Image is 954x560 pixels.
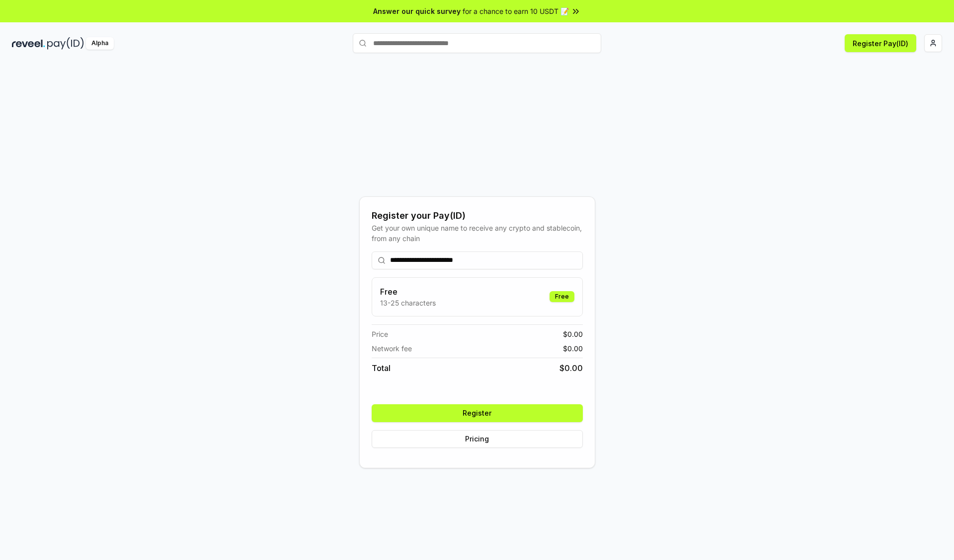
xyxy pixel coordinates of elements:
[372,343,412,354] span: Network fee
[550,291,574,302] div: Free
[372,430,583,448] button: Pricing
[563,343,583,354] span: $ 0.00
[563,329,583,339] span: $ 0.00
[86,37,114,50] div: Alpha
[372,404,583,422] button: Register
[380,298,436,308] p: 13-25 characters
[463,6,569,16] span: for a chance to earn 10 USDT 📝
[372,209,583,223] div: Register your Pay(ID)
[380,286,436,298] h3: Free
[47,37,84,50] img: pay_id
[12,37,45,50] img: reveel_dark
[559,362,583,374] span: $ 0.00
[845,34,916,52] button: Register Pay(ID)
[372,223,583,244] div: Get your own unique name to receive any crypto and stablecoin, from any chain
[372,362,391,374] span: Total
[373,6,461,16] span: Answer our quick survey
[372,329,388,339] span: Price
